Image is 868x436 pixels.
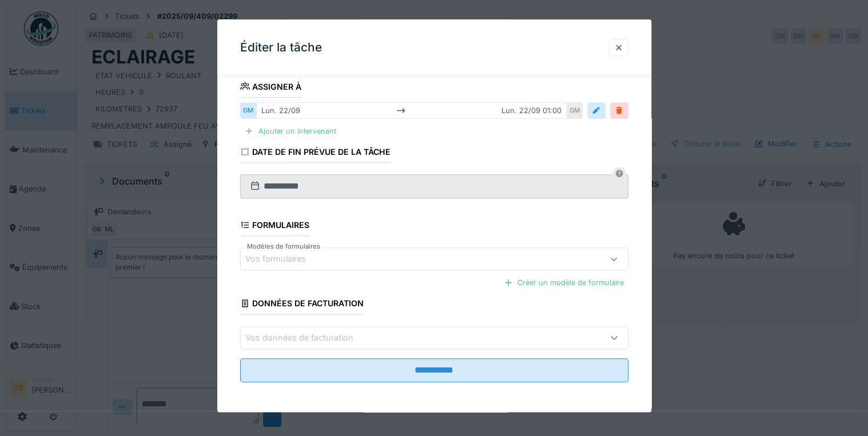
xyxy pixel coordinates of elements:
div: Données de facturation [240,295,364,315]
div: Formulaires [240,217,310,237]
div: Date de fin prévue de la tâche [240,143,391,163]
div: Assigner à [240,78,302,98]
div: Ajouter un intervenant [240,123,341,139]
div: lun. 22/09 lun. 22/09 01:00 [256,102,567,119]
label: Modèles de formulaires [245,242,322,252]
div: GM [567,102,583,119]
div: Vos formulaires [245,253,322,266]
div: GM [240,102,256,119]
div: Créer un modèle de formulaire [499,275,628,291]
div: Vos données de facturation [245,331,369,344]
h3: Éditer la tâche [240,41,322,55]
